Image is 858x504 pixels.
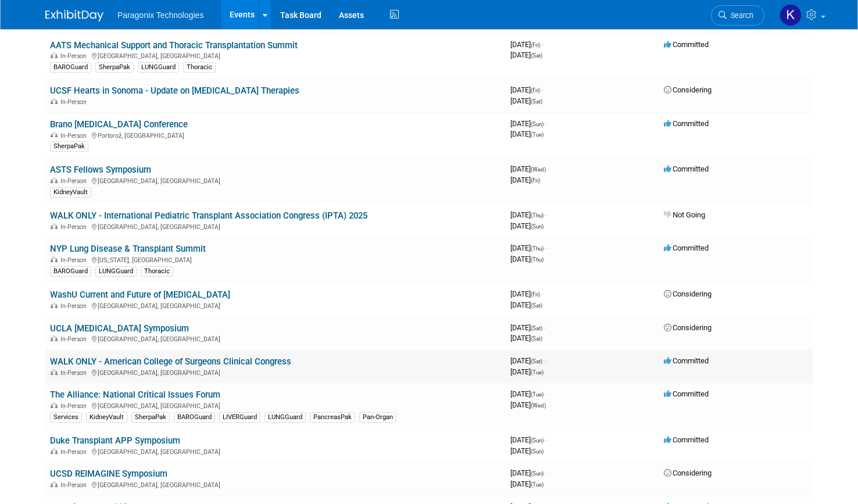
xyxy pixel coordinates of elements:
img: In-Person Event [51,256,58,262]
div: SherpaPak [50,141,88,152]
a: NYP Lung Disease & Transplant Summit [50,244,206,254]
div: KidneyVault [50,187,91,198]
img: In-Person Event [51,369,58,375]
span: Committed [664,40,709,49]
span: [DATE] [510,96,542,105]
span: (Thu) [531,256,544,263]
span: (Tue) [531,369,544,376]
span: (Tue) [531,481,544,488]
img: In-Person Event [51,52,58,58]
span: [DATE] [510,130,544,138]
div: LUNGGuard [138,62,179,73]
span: [DATE] [510,401,546,409]
img: In-Person Event [51,98,58,104]
span: - [542,85,544,94]
span: [DATE] [510,165,549,173]
span: Not Going [664,210,705,219]
span: (Sat) [531,358,542,364]
span: In-Person [60,448,90,456]
img: In-Person Event [51,302,58,308]
div: [GEOGRAPHIC_DATA], [GEOGRAPHIC_DATA] [50,176,501,185]
div: [GEOGRAPHIC_DATA], [GEOGRAPHIC_DATA] [50,51,501,60]
span: (Sat) [531,302,542,309]
img: ExhibitDay [45,10,103,22]
img: Krista Paplaczyk [780,4,802,26]
a: Search [711,5,764,26]
a: The Alliance: National Critical Issues Forum [50,389,220,400]
span: Considering [664,85,712,94]
span: In-Person [60,402,90,410]
div: Services [50,412,82,423]
div: BAROGuard [50,266,91,277]
span: (Wed) [531,402,546,409]
div: Thoracic [183,62,216,73]
img: In-Person Event [51,223,58,229]
span: [DATE] [510,85,544,94]
div: [GEOGRAPHIC_DATA], [GEOGRAPHIC_DATA] [50,301,501,310]
span: [DATE] [510,176,540,184]
span: In-Person [60,223,90,231]
div: BAROGuard [50,62,91,73]
div: [GEOGRAPHIC_DATA], [GEOGRAPHIC_DATA] [50,367,501,377]
a: ASTS Fellows Symposium [50,165,151,175]
div: Portorož, [GEOGRAPHIC_DATA] [50,130,501,140]
span: [DATE] [510,210,547,219]
span: (Sun) [531,448,544,455]
span: (Sun) [531,437,544,444]
span: (Thu) [531,212,544,219]
span: - [545,435,547,444]
span: - [542,40,544,49]
span: (Sat) [531,325,542,331]
span: [DATE] [510,389,547,398]
img: In-Person Event [51,402,58,408]
a: UCLA [MEDICAL_DATA] Symposium [50,323,189,334]
span: (Sat) [531,335,542,342]
span: (Sun) [531,223,544,230]
div: LUNGGuard [264,412,306,423]
span: In-Person [60,256,90,264]
a: WashU Current and Future of [MEDICAL_DATA] [50,289,230,300]
a: AATS Mechanical Support and Thoracic Transplantation Summit [50,40,298,51]
div: [GEOGRAPHIC_DATA], [GEOGRAPHIC_DATA] [50,401,501,410]
span: - [544,356,546,365]
span: In-Person [60,52,90,60]
span: [DATE] [510,244,547,252]
span: In-Person [60,335,90,343]
a: WALK ONLY - American College of Surgeons Clinical Congress [50,356,291,367]
img: In-Person Event [51,177,58,183]
span: (Tue) [531,391,544,398]
span: (Fri) [531,291,540,298]
a: WALK ONLY - International Pediatric Transplant Association Congress (IPTA) 2025 [50,210,367,221]
span: In-Person [60,177,90,185]
div: [GEOGRAPHIC_DATA], [GEOGRAPHIC_DATA] [50,480,501,489]
span: [DATE] [510,289,544,298]
div: Thoracic [141,266,173,277]
span: - [544,323,546,332]
span: Committed [664,435,709,444]
span: (Fri) [531,177,540,184]
span: (Tue) [531,131,544,138]
a: Brano [MEDICAL_DATA] Conference [50,119,188,130]
span: - [545,119,547,128]
span: (Sun) [531,470,544,477]
span: - [545,469,547,477]
div: BAROGuard [174,412,215,423]
span: [DATE] [510,435,547,444]
div: Pan-Organ [359,412,396,423]
span: (Thu) [531,245,544,252]
span: - [545,210,547,219]
span: Committed [664,389,709,398]
img: In-Person Event [51,448,58,454]
img: In-Person Event [51,481,58,487]
span: [DATE] [510,446,544,455]
span: [DATE] [510,469,547,477]
span: [DATE] [510,323,546,332]
span: [DATE] [510,119,547,128]
span: In-Person [60,98,90,106]
span: (Wed) [531,166,546,173]
div: LIVERGuard [219,412,260,423]
span: In-Person [60,481,90,489]
span: - [542,289,544,298]
span: Committed [664,244,709,252]
span: (Sun) [531,121,544,127]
